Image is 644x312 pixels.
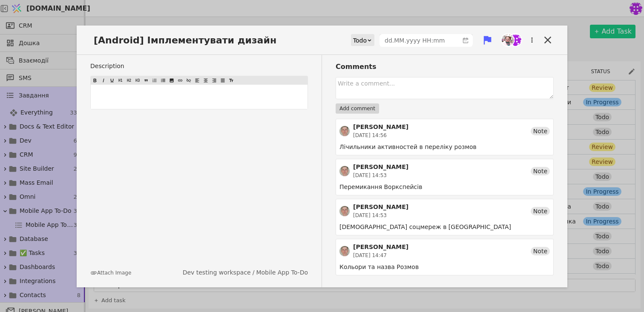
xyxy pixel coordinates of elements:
[353,34,367,46] div: Todo
[339,143,550,152] div: Лічильники активностей в переліку розмов
[339,223,550,232] div: [DEMOGRAPHIC_DATA] соцмереж в [GEOGRAPHIC_DATA]
[336,103,379,114] button: Add comment
[90,269,131,277] button: Attach Image
[463,37,469,43] svg: calender simple
[531,127,550,135] div: Note
[531,207,550,215] div: Note
[339,206,350,216] img: РS
[339,183,550,192] div: Перемикання Воркспейсів
[353,123,408,132] div: [PERSON_NAME]
[353,252,408,259] div: [DATE] 14:47
[353,243,408,252] div: [PERSON_NAME]
[353,212,408,219] div: [DATE] 14:53
[339,263,550,272] div: Кольори та назва Розмов
[380,34,459,46] input: dd.MM.yyyy HH:mm
[339,166,350,176] img: РS
[339,246,350,256] img: РS
[531,167,550,175] div: Note
[90,62,308,71] label: Description
[339,126,350,136] img: РS
[336,62,554,72] h3: Comments
[353,203,408,212] div: [PERSON_NAME]
[183,268,251,277] a: Dev testing workspace
[353,132,408,139] div: [DATE] 14:56
[256,268,308,277] a: Mobile App To-Do
[353,172,408,179] div: [DATE] 14:53
[183,268,308,277] div: /
[353,163,408,172] div: [PERSON_NAME]
[509,34,521,46] img: m.
[502,34,514,46] img: Хр
[90,33,285,47] span: [Android] Імплементувати дизайн
[531,247,550,255] div: Note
